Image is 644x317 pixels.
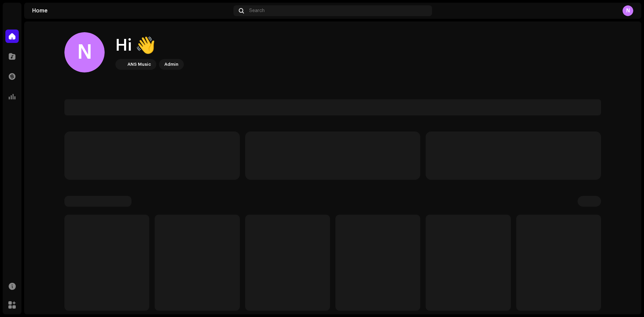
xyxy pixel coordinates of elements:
div: Hi 👋 [115,35,184,56]
img: bb356b9b-6e90-403f-adc8-c282c7c2e227 [117,60,125,68]
div: ANS Music [127,60,151,68]
div: N [623,5,633,16]
div: Home [32,8,231,13]
div: N [64,32,105,72]
span: Search [249,8,265,13]
div: Admin [164,60,178,68]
